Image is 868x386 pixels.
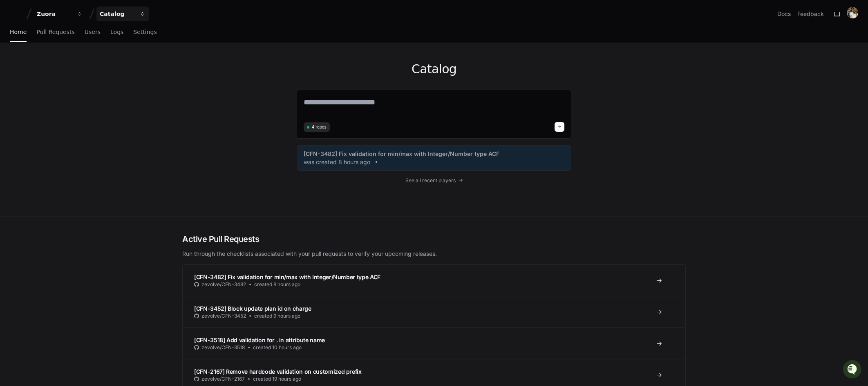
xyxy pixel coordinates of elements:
[253,376,301,382] span: created 19 hours ago
[183,327,685,359] a: [CFN-3518] Add validation for . in attribute namezevolve/CFN-3518created 10 hours ago
[8,61,23,75] img: 1756235613930-3d25f9e4-fa56-45dd-b3ad-e072dfbd1548
[10,23,27,42] a: Home
[254,281,300,288] span: created 8 hours ago
[85,23,101,42] a: Users
[58,127,99,134] a: Powered byPylon
[8,89,55,95] div: Past conversations
[304,158,370,166] span: was created 8 hours ago
[36,23,74,42] a: Pull Requests
[72,109,89,116] span: [DATE]
[110,29,123,34] span: Logs
[183,265,685,296] a: [CFN-3482] Fix validation for min/max with Integer/Number type ACFzevolve/CFN-3482created 8 hours...
[10,29,27,34] span: Home
[28,61,134,69] div: Start new chat
[201,376,245,382] span: zevolve/CFN-2167
[100,10,135,18] div: Catalog
[297,177,571,184] a: See all recent players
[183,296,685,327] a: [CFN-3452] Block update plan id on chargezevolve/CFN-3452created 9 hours ago
[81,128,99,134] span: Pylon
[201,313,246,319] span: zevolve/CFN-3452
[68,109,71,116] span: •
[304,150,499,158] span: [CFN-3482] Fix validation for min/max with Integer/Number type ACF
[194,305,311,312] span: [CFN-3452] Block update plan id on charge
[182,233,686,245] h2: Active Pull Requests
[312,124,327,130] span: 4 repos
[194,273,380,280] span: [CFN-3482] Fix validation for min/max with Integer/Number type ACF
[304,150,564,166] a: [CFN-3482] Fix validation for min/max with Integer/Number type ACFwas created 8 hours ago
[110,23,123,42] a: Logs
[8,8,25,24] img: PlayerZero
[253,344,302,351] span: created 10 hours ago
[37,10,72,18] div: Zuora
[405,177,456,184] span: See all recent players
[85,29,101,34] span: Users
[8,102,21,115] img: Sidi Zhu
[133,23,157,42] a: Settings
[182,250,686,258] p: Run through the checklists associated with your pull requests to verify your upcoming releases.
[194,368,362,375] span: [CFN-2167] Remove hardcode validation on customized prefix
[34,7,86,21] button: Zuora
[797,10,824,18] button: Feedback
[297,62,571,77] h1: Catalog
[201,281,246,288] span: zevolve/CFN-3482
[777,10,791,18] a: Docs
[847,7,858,18] img: ACg8ocLG_LSDOp7uAivCyQqIxj1Ef0G8caL3PxUxK52DC0_DO42UYdCW=s96-c
[25,109,66,116] span: [PERSON_NAME]
[201,344,245,351] span: zevolve/CFN-3518
[842,359,864,381] iframe: Open customer support
[28,69,119,75] div: We're offline, but we'll be back soon!
[8,32,149,45] div: Welcome
[139,63,149,73] button: Start new chat
[96,7,149,21] button: Catalog
[133,29,157,34] span: Settings
[194,336,325,343] span: [CFN-3518] Add validation for . in attribute name
[127,87,149,97] button: See all
[36,29,74,34] span: Pull Requests
[254,313,300,319] span: created 9 hours ago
